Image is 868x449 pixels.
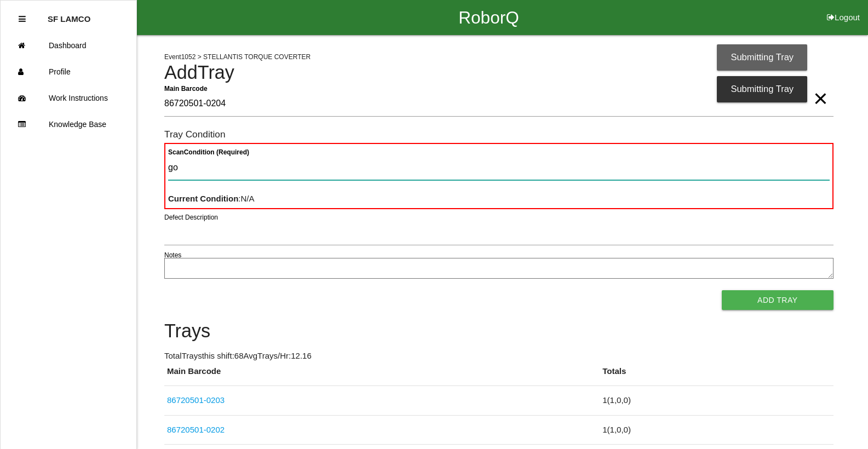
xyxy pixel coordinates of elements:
[1,111,136,137] a: Knowledge Base
[164,250,181,260] label: Notes
[168,194,255,203] span: : N/A
[164,84,208,92] b: Main Barcode
[717,44,807,71] div: Submitting Tray
[600,386,833,416] td: 1 ( 1 , 0 , 0 )
[1,59,136,85] a: Profile
[164,321,833,342] h4: Trays
[164,62,833,83] h4: Add Tray
[19,6,26,32] div: Close
[717,76,807,102] div: Submitting Tray
[168,148,249,156] b: Scan Condition (Required)
[164,91,833,117] input: Required
[164,365,600,386] th: Main Barcode
[1,32,136,59] a: Dashboard
[164,129,833,140] h6: Tray Condition
[722,290,833,310] button: Add Tray
[600,365,833,386] th: Totals
[164,212,218,222] label: Defect Description
[168,194,238,203] b: Current Condition
[600,415,833,445] td: 1 ( 1 , 0 , 0 )
[1,85,136,111] a: Work Instructions
[167,395,225,405] a: 86720501-0203
[167,425,225,434] a: 86720501-0202
[164,350,833,362] p: Total Trays this shift: 68 Avg Trays /Hr: 12.16
[164,53,311,61] span: Event 1052 > STELLANTIS TORQUE COVERTER
[48,6,90,24] p: SF LAMCO
[813,77,827,99] span: Clear Input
